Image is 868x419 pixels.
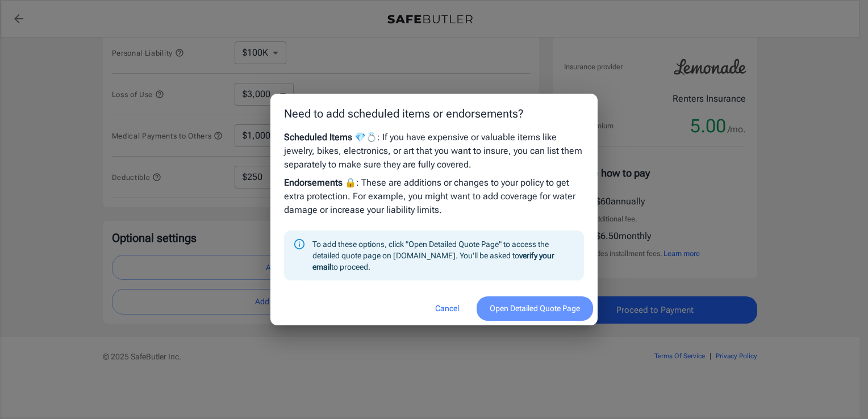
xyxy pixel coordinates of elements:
[284,176,584,217] p: : These are additions or changes to your policy to get extra protection. For example, you might w...
[284,131,584,171] p: : If you have expensive or valuable items like jewelry, bikes, electronics, or art that you want ...
[422,296,472,321] button: Cancel
[284,132,377,143] strong: Scheduled Items 💎💍
[312,234,575,277] div: To add these options, click "Open Detailed Quote Page" to access the detailed quote page on [DOMA...
[284,177,356,188] strong: Endorsements 🔒
[284,105,584,122] p: Need to add scheduled items or endorsements?
[477,296,593,321] button: Open Detailed Quote Page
